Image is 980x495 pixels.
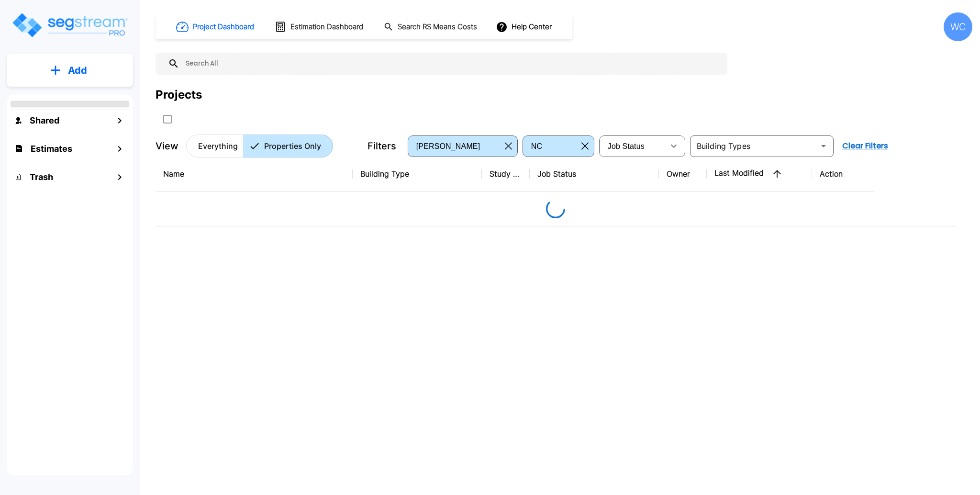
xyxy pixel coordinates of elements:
button: Add [7,56,133,84]
button: Clear Filters [838,136,892,156]
h1: Shared [30,114,59,127]
button: SelectAll [158,110,177,129]
th: Last Modified [707,157,812,191]
div: Select [524,133,578,159]
button: Help Center [494,18,556,36]
button: Properties Only [243,135,333,157]
th: Owner [659,157,707,191]
th: Action [812,157,874,191]
button: Estimation Dashboard [271,17,368,37]
input: Search All [179,53,723,75]
button: Everything [186,135,244,157]
th: Study Type [482,157,530,191]
h1: Trash [30,170,53,183]
th: Job Status [530,157,659,191]
h1: Estimates [31,142,72,155]
div: Platform [186,135,333,157]
input: Building Types [693,139,815,153]
div: Projects [156,86,202,103]
p: View [156,139,178,153]
p: Filters [367,139,396,153]
p: Everything [198,140,238,152]
th: Building Type [353,157,482,191]
div: Select [601,133,664,159]
button: Open [817,139,830,153]
div: WC [944,12,972,41]
p: Add [68,63,87,78]
div: Select [410,133,501,159]
h1: Project Dashboard [193,22,254,33]
button: Search RS Means Costs [380,18,482,36]
th: Name [156,157,353,191]
p: Properties Only [264,140,321,152]
span: Job Status [608,142,645,150]
button: Project Dashboard [172,16,259,37]
img: Logo [11,11,128,39]
h1: Search RS Means Costs [398,22,477,33]
h1: Estimation Dashboard [290,22,363,33]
